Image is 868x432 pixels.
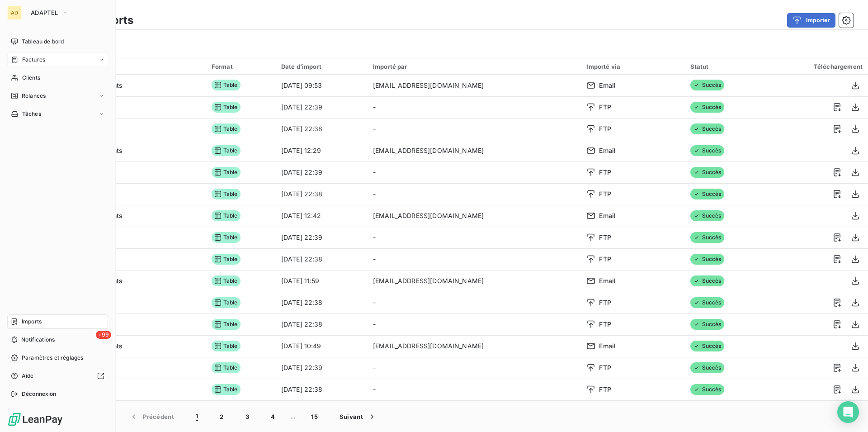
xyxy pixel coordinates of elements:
[22,354,83,362] span: Paramètres et réglages
[260,407,286,426] button: 4
[599,103,611,112] span: FTP
[586,63,679,70] div: Importé via
[368,161,581,183] td: -
[329,407,387,426] button: Suivant
[185,407,209,426] button: 1
[690,254,724,265] span: Succès
[368,292,581,313] td: -
[599,81,616,90] span: Email
[276,118,368,140] td: [DATE] 22:38
[7,412,63,427] img: Logo LeanPay
[599,342,616,351] span: Email
[787,13,835,28] button: Importer
[22,318,42,326] span: Imports
[22,390,57,398] span: Déconnexion
[690,362,724,373] span: Succès
[368,270,581,292] td: [EMAIL_ADDRESS][DOMAIN_NAME]
[373,63,576,70] div: Importé par
[690,102,724,113] span: Succès
[212,341,241,351] span: Table
[276,161,368,183] td: [DATE] 22:39
[368,400,581,422] td: -
[690,384,724,395] span: Succès
[599,124,611,133] span: FTP
[599,320,611,329] span: FTP
[276,227,368,248] td: [DATE] 22:39
[276,75,368,96] td: [DATE] 09:53
[690,341,724,351] span: Succès
[599,146,616,155] span: Email
[276,140,368,161] td: [DATE] 12:29
[276,313,368,335] td: [DATE] 22:38
[212,102,241,113] span: Table
[368,357,581,379] td: -
[22,38,64,46] span: Tableau de bord
[276,400,368,422] td: [DATE] 22:39
[368,205,581,227] td: [EMAIL_ADDRESS][DOMAIN_NAME]
[276,292,368,313] td: [DATE] 22:38
[21,336,55,344] span: Notifications
[212,384,241,395] span: Table
[368,96,581,118] td: -
[212,210,241,221] span: Table
[276,270,368,292] td: [DATE] 11:59
[837,401,859,423] div: Open Intercom Messenger
[599,276,616,285] span: Email
[22,92,46,100] span: Relances
[690,297,724,308] span: Succès
[599,190,611,199] span: FTP
[599,211,616,220] span: Email
[212,275,241,286] span: Table
[22,110,41,118] span: Tâches
[276,379,368,400] td: [DATE] 22:38
[599,255,611,264] span: FTP
[7,369,108,383] a: Aide
[300,407,329,426] button: 15
[690,189,724,199] span: Succès
[7,5,22,20] div: AD
[31,9,58,16] span: ADAPTEL
[276,96,368,118] td: [DATE] 22:39
[368,227,581,248] td: -
[368,140,581,161] td: [EMAIL_ADDRESS][DOMAIN_NAME]
[368,313,581,335] td: -
[368,335,581,357] td: [EMAIL_ADDRESS][DOMAIN_NAME]
[690,145,724,156] span: Succès
[368,248,581,270] td: -
[212,319,241,330] span: Table
[22,74,40,82] span: Clients
[599,168,611,177] span: FTP
[43,62,201,71] div: Import
[690,63,758,70] div: Statut
[690,210,724,221] span: Succès
[212,63,270,70] div: Format
[599,385,611,394] span: FTP
[212,362,241,373] span: Table
[281,63,362,70] div: Date d’import
[690,275,724,286] span: Succès
[276,183,368,205] td: [DATE] 22:38
[212,145,241,156] span: Table
[209,407,234,426] button: 2
[690,167,724,178] span: Succès
[212,167,241,178] span: Table
[690,80,724,90] span: Succès
[22,372,34,380] span: Aide
[368,118,581,140] td: -
[212,297,241,308] span: Table
[368,75,581,96] td: [EMAIL_ADDRESS][DOMAIN_NAME]
[690,123,724,134] span: Succès
[212,80,241,90] span: Table
[368,183,581,205] td: -
[212,232,241,243] span: Table
[690,232,724,243] span: Succès
[769,63,863,70] div: Téléchargement
[212,189,241,199] span: Table
[276,357,368,379] td: [DATE] 22:39
[96,331,111,339] span: +99
[276,248,368,270] td: [DATE] 22:38
[599,363,611,372] span: FTP
[599,233,611,242] span: FTP
[212,254,241,265] span: Table
[235,407,260,426] button: 3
